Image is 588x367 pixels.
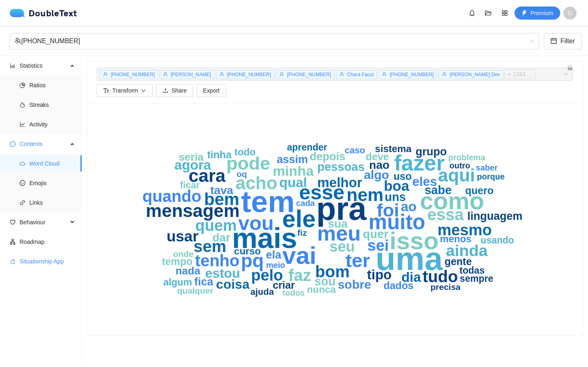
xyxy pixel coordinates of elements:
span: Emojis [29,175,75,191]
text: vou [238,212,274,234]
text: minha [273,163,314,179]
span: down [141,88,146,94]
span: heart [10,219,16,225]
text: pra [316,190,367,227]
text: oq [236,169,247,179]
text: assim [277,153,308,166]
span: +55 28 99881-0409 [15,33,534,49]
text: bem [204,190,239,209]
text: gente [445,256,472,267]
text: criar [273,279,295,291]
text: ajuda [250,287,274,297]
span: user [163,72,168,77]
text: ter [345,250,370,271]
button: calendarFilter [544,33,581,49]
text: nunca [307,284,336,295]
span: Situationship App [20,253,75,270]
text: precisa [430,282,461,292]
text: quem [195,217,236,234]
span: apartment [10,239,16,245]
text: pq [241,250,264,271]
text: cada [296,199,315,208]
span: [PHONE_NUMBER] [111,72,155,77]
text: outro [449,161,470,170]
text: melhor [317,175,362,190]
text: ele [282,206,316,232]
text: eles [412,175,437,189]
text: sistema [375,143,412,154]
text: mesmo [437,221,492,239]
span: Contents [20,136,68,152]
text: tipo [367,267,392,282]
text: tinha [207,149,232,160]
span: cloud [20,161,25,166]
text: isso [390,227,439,254]
text: grupo [416,146,447,158]
text: meio [266,261,285,270]
text: sabe [425,183,452,197]
text: onde [173,249,194,259]
text: qualquer [177,286,214,295]
span: user [382,72,387,77]
button: bell [465,7,479,20]
span: user [103,72,108,77]
text: sempre [460,273,493,284]
text: nada [176,265,200,277]
text: tudo [423,268,458,285]
span: Transform [112,86,138,95]
text: cara [189,166,226,186]
text: quer [363,228,389,241]
text: dados [383,280,414,291]
text: mensagem [146,201,240,221]
span: bar-chart [10,63,16,69]
text: fiz [297,228,307,237]
a: logoDoubleText [10,9,77,17]
text: aqui [438,165,475,185]
span: user [442,72,447,77]
span: lock [567,65,573,71]
text: curso [234,245,261,256]
button: Export [196,84,226,97]
text: essa [428,206,464,223]
text: deve [366,151,389,162]
text: ao [401,199,417,214]
text: porque [477,172,505,181]
text: dia [401,270,421,285]
span: font-size [103,88,109,94]
span: + 1343 ... [508,70,532,79]
span: [PHONE_NUMBER] [287,72,331,77]
span: Export [203,86,219,95]
text: problema [448,153,486,162]
span: Word Cloud [29,155,75,172]
text: aprender [287,142,327,153]
span: Filter [560,36,575,46]
span: bell [466,10,478,16]
span: message [10,141,16,147]
text: nao [369,159,390,171]
text: sei [367,237,389,254]
text: bom [315,263,350,281]
span: link [20,200,25,206]
span: [PHONE_NUMBER] [390,72,434,77]
text: todos [283,288,305,297]
text: tenho [195,252,240,270]
text: agora [174,157,212,172]
text: menos [440,233,471,244]
text: ainda [446,242,488,259]
text: caso [345,145,365,155]
text: seu [330,238,355,255]
span: user [279,72,284,77]
text: usar [167,228,198,245]
text: muito [369,210,425,234]
text: uns [385,190,406,203]
span: calendar [550,38,557,45]
text: mais [232,222,297,254]
button: appstore [498,7,511,20]
span: thunderbolt [521,10,527,17]
text: ficar [180,180,200,190]
text: dar [212,231,230,244]
text: sua [328,217,348,230]
span: user [339,72,344,77]
text: estou [205,266,240,281]
span: line-chart [20,122,25,127]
